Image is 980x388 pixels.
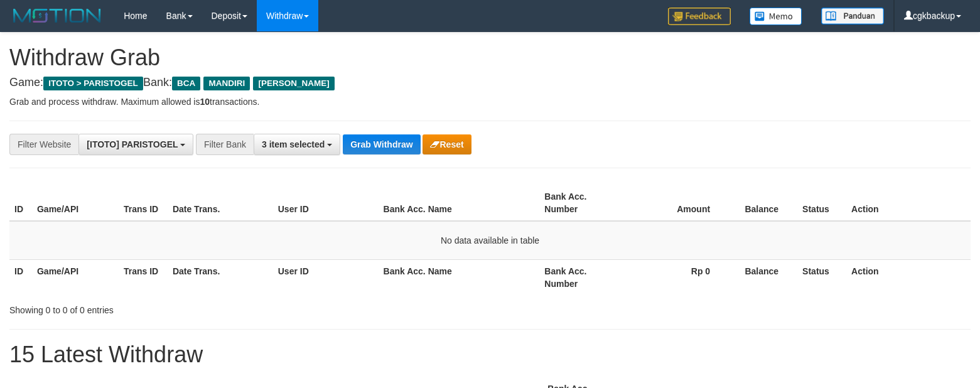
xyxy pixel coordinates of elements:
th: Trans ID [119,259,168,295]
th: Amount [626,185,729,221]
h1: Withdraw Grab [9,45,971,70]
div: Showing 0 to 0 of 0 entries [9,299,399,316]
div: Filter Website [9,134,78,155]
th: Bank Acc. Number [539,185,626,221]
span: BCA [172,77,200,90]
th: Date Trans. [168,185,273,221]
img: Button%20Memo.svg [750,8,802,25]
th: Action [846,259,971,295]
h4: Game: Bank: [9,77,971,89]
img: Feedback.jpg [668,8,731,25]
th: Trans ID [119,185,168,221]
p: Grab and process withdraw. Maximum allowed is transactions. [9,95,971,108]
th: Action [846,185,971,221]
h1: 15 Latest Withdraw [9,342,971,367]
span: [PERSON_NAME] [253,77,334,90]
th: Status [797,185,846,221]
strong: 10 [200,97,210,107]
img: MOTION_logo.png [9,6,105,25]
th: Balance [729,259,797,295]
th: ID [9,185,32,221]
div: Filter Bank [196,134,254,155]
img: panduan.png [821,8,884,24]
th: Date Trans. [168,259,273,295]
button: [ITOTO] PARISTOGEL [78,134,193,155]
td: No data available in table [9,221,971,260]
span: [ITOTO] PARISTOGEL [87,139,178,149]
th: Game/API [32,185,119,221]
button: Grab Withdraw [343,134,420,154]
th: Rp 0 [626,259,729,295]
th: User ID [273,259,379,295]
button: Reset [423,134,471,154]
th: Bank Acc. Number [539,259,626,295]
button: 3 item selected [254,134,340,155]
th: Status [797,259,846,295]
th: User ID [273,185,379,221]
th: Balance [729,185,797,221]
th: Bank Acc. Name [379,185,540,221]
th: Bank Acc. Name [379,259,540,295]
span: MANDIRI [203,77,250,90]
th: Game/API [32,259,119,295]
span: ITOTO > PARISTOGEL [43,77,143,90]
th: ID [9,259,32,295]
span: 3 item selected [262,139,325,149]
